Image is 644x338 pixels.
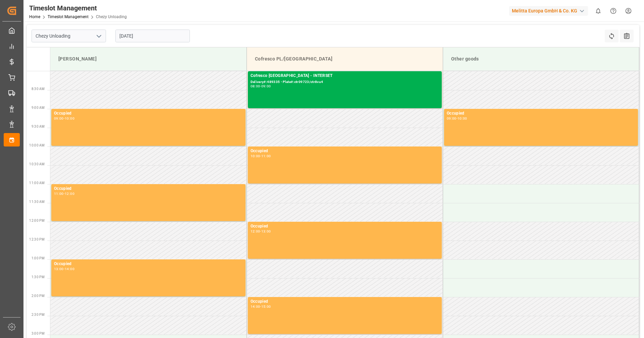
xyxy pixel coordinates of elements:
div: 13:00 [261,230,271,233]
button: show 0 new notifications [591,3,606,18]
span: 12:00 PM [29,219,45,222]
div: Other goods [448,53,634,65]
div: 11:00 [54,192,64,195]
span: 2:30 PM [32,313,45,316]
div: 10:00 [251,155,260,158]
div: Occupied [54,110,243,117]
span: 1:30 PM [32,275,45,279]
div: - [260,230,261,233]
div: 10:00 [65,117,74,120]
div: 11:00 [261,155,271,158]
div: - [64,117,65,120]
div: Occupied [54,261,243,267]
input: Type to search/select [32,30,106,42]
span: 10:30 AM [29,162,45,166]
span: 11:30 AM [29,200,45,204]
div: Occupied [251,148,439,155]
div: 08:00 [251,85,260,88]
span: 1:00 PM [32,256,45,260]
div: 12:00 [251,230,260,233]
div: - [457,117,458,120]
button: Help Center [606,3,621,18]
span: 12:30 PM [29,238,45,241]
div: Melitta Europa GmbH & Co. KG [509,6,588,16]
div: 15:00 [261,305,271,308]
div: [PERSON_NAME] [56,53,241,65]
div: Cofresco PL/[GEOGRAPHIC_DATA] [252,53,437,65]
div: Occupied [251,298,439,305]
input: DD-MM-YYYY [115,30,190,42]
div: Cofresco [GEOGRAPHIC_DATA] - INTERSET [251,73,439,79]
a: Home [29,14,40,19]
div: - [260,85,261,88]
div: 09:00 [447,117,457,120]
div: 13:00 [54,267,64,270]
div: 14:00 [65,267,74,270]
div: Timeslot Management [29,3,127,13]
div: - [64,192,65,195]
span: 9:00 AM [32,106,45,110]
button: Melitta Europa GmbH & Co. KG [509,4,591,17]
div: - [260,155,261,158]
span: 2:00 PM [32,294,45,298]
button: open menu [94,31,104,41]
div: 10:00 [458,117,467,120]
div: Occupied [54,185,243,192]
span: 8:30 AM [32,87,45,91]
div: 14:00 [251,305,260,308]
div: - [64,267,65,270]
div: 09:00 [54,117,64,120]
span: 9:30 AM [32,125,45,128]
div: 09:00 [261,85,271,88]
span: 10:00 AM [29,143,45,147]
span: 3:00 PM [32,332,45,335]
div: Delivery#:489335 - Plate#:ctr09723/ctr8vu4 [251,79,439,85]
a: Timeslot Management [48,14,89,19]
div: Occupied [251,223,439,230]
div: - [260,305,261,308]
div: Occupied [447,110,635,117]
div: 12:00 [65,192,74,195]
span: 11:00 AM [29,181,45,185]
